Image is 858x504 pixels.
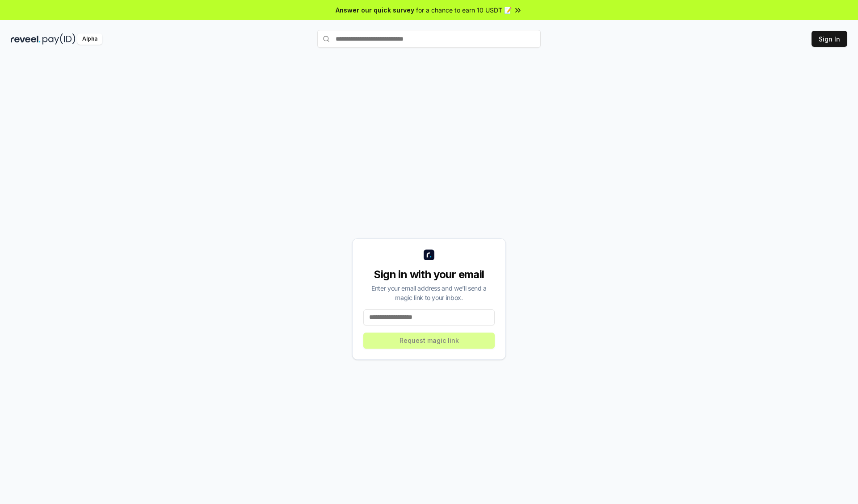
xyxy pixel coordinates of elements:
span: Answer our quick survey [336,5,414,15]
div: Alpha [77,33,102,45]
img: logo_small [424,250,434,260]
div: Enter your email address and we’ll send a magic link to your inbox. [363,283,495,302]
div: Sign in with your email [363,267,495,282]
img: pay_id [42,33,76,45]
span: for a chance to earn 10 USDT 📝 [416,5,512,15]
button: Sign In [812,31,847,47]
img: reveel_dark [11,33,41,45]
